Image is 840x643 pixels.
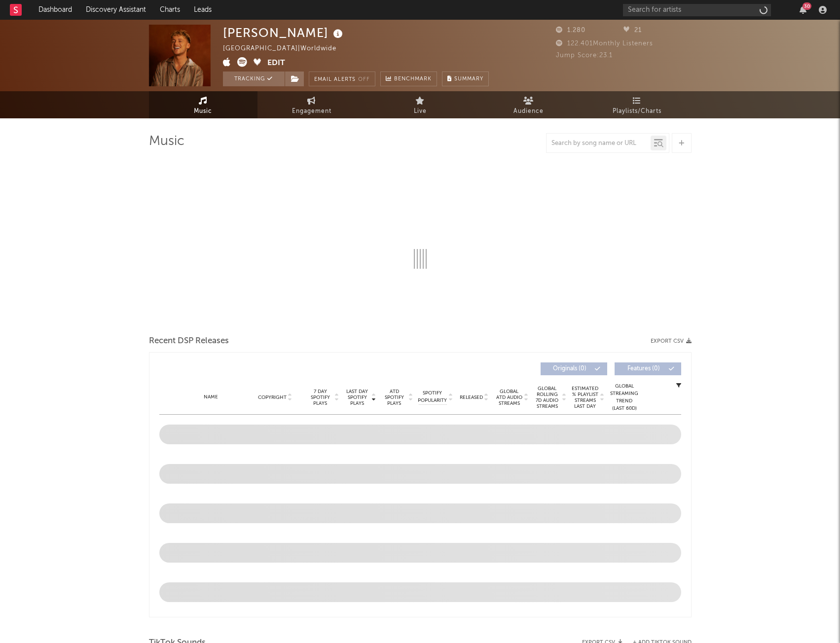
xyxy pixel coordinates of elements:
[358,77,370,82] em: Off
[267,57,285,70] button: Edit
[556,27,585,34] span: 1.280
[460,394,483,400] span: Released
[556,40,653,47] span: 122.401 Monthly Listeners
[534,386,561,409] span: Global Rolling 7D Audio Streams
[223,43,348,55] div: [GEOGRAPHIC_DATA] | Worldwide
[149,335,229,347] span: Recent DSP Releases
[615,362,681,375] button: Features(0)
[547,140,651,147] input: Search by song name or URL
[366,91,475,118] a: Live
[513,106,544,117] span: Audience
[442,71,489,86] button: Summary
[381,389,407,406] span: ATD Spotify Plays
[621,366,666,372] span: Features ( 0 )
[344,389,370,406] span: Last Day Spotify Plays
[257,91,366,118] a: Engagement
[800,6,806,14] button: 30
[623,4,771,16] input: Search for artists
[454,76,483,82] span: Summary
[380,71,437,86] a: Benchmark
[149,91,257,118] a: Music
[309,71,375,86] button: Email AlertsOff
[623,27,642,34] span: 21
[194,106,212,117] span: Music
[541,362,607,375] button: Originals(0)
[179,393,244,401] div: Name
[572,386,599,409] span: Estimated % Playlist Streams Last Day
[496,389,523,406] span: Global ATD Audio Streams
[223,25,345,41] div: [PERSON_NAME]
[613,106,661,117] span: Playlists/Charts
[394,73,432,85] span: Benchmark
[651,338,692,344] button: Export CSV
[475,91,583,118] a: Audience
[223,71,285,86] button: Tracking
[307,389,333,406] span: 7 Day Spotify Plays
[803,2,811,10] div: 30
[583,91,692,118] a: Playlists/Charts
[556,52,613,59] span: Jump Score: 23.1
[418,390,447,404] span: Spotify Popularity
[610,383,639,412] div: Global Streaming Trend (Last 60D)
[258,394,287,400] span: Copyright
[547,366,592,372] span: Originals ( 0 )
[414,106,427,117] span: Live
[292,106,331,117] span: Engagement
